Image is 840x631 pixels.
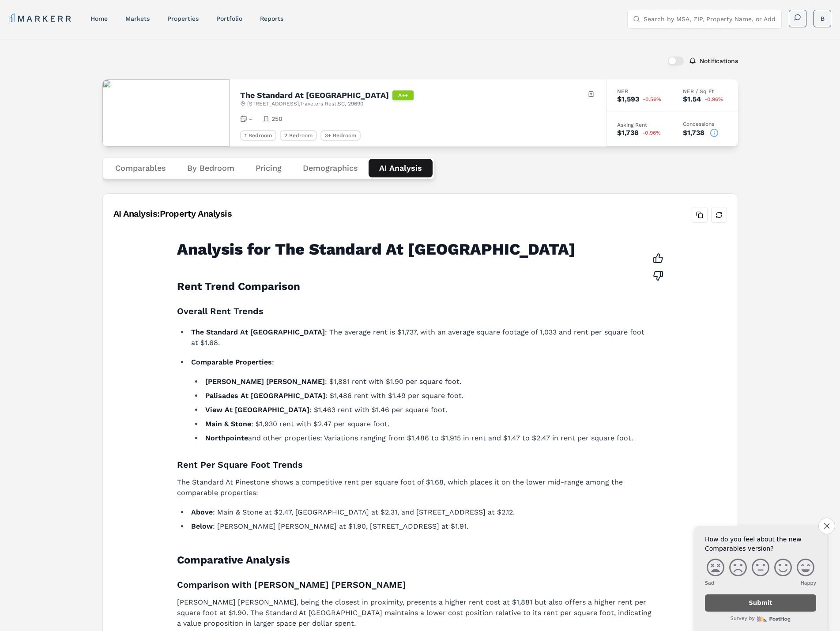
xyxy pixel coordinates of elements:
[203,405,653,415] li: : $1,463 rent with $1.46 per square foot.
[205,391,325,400] strong: Palisades At [GEOGRAPHIC_DATA]
[683,121,727,127] div: Concessions
[245,159,292,177] button: Pricing
[247,100,363,107] span: [STREET_ADDRESS] , Travelers Rest , SC , 29690
[292,159,369,177] button: Demographics
[711,207,727,223] button: Refresh analysis
[188,507,653,518] li: : Main & Stone at $2.47, [GEOGRAPHIC_DATA] at $2.31, and [STREET_ADDRESS] at $2.12.
[617,129,639,136] div: $1,738
[105,159,177,177] button: Comparables
[821,14,825,23] span: B
[113,207,232,220] div: AI Analysis: Property Analysis
[683,89,727,94] div: NER / Sq Ft
[205,434,248,442] strong: Northpointe
[125,15,150,22] a: markets
[191,357,653,368] p: :
[271,114,283,123] span: 250
[177,553,653,567] h2: Comparative Analysis
[392,90,414,100] div: A++
[177,304,653,318] h3: Overall Rent Trends
[191,522,213,530] strong: Below
[240,91,389,99] h2: The Standard At [GEOGRAPHIC_DATA]
[683,129,704,136] div: $1,738
[9,12,73,25] a: MARKERR
[683,96,701,103] div: $1.54
[177,458,653,472] h3: Rent Per Square Foot Trends
[188,521,653,532] li: : [PERSON_NAME] [PERSON_NAME] at $1.90, [STREET_ADDRESS] at $1.91.
[643,97,661,102] span: -0.56%
[280,130,317,141] div: 2 Bedroom
[704,97,723,102] span: -0.96%
[642,130,661,135] span: -0.96%
[90,15,108,22] a: home
[700,58,738,64] label: Notifications
[644,10,776,28] input: Search by MSA, ZIP, Property Name, or Address
[203,433,653,443] li: and other properties: Variations ranging from $1,486 to $1,915 in rent and $1.47 to $2.47 in rent...
[249,114,252,123] span: -
[260,15,283,22] a: reports
[177,279,653,293] h2: Rent Trend Comparison
[216,15,242,22] a: Portfolio
[177,240,653,258] h1: Analysis for The Standard At [GEOGRAPHIC_DATA]
[617,122,661,128] div: Asking Rent
[167,15,199,22] a: properties
[191,328,325,336] strong: The Standard At [GEOGRAPHIC_DATA]
[369,159,433,177] button: AI Analysis
[205,420,251,428] strong: Main & Stone
[203,376,653,387] li: : $1,881 rent with $1.90 per square foot.
[240,130,276,141] div: 1 Bedroom
[814,10,831,27] button: B
[203,419,653,429] li: : $1,930 rent with $2.47 per square foot.
[320,130,361,141] div: 3+ Bedroom
[191,327,653,348] p: : The average rent is $1,737, with an average square footage of 1,033 and rent per square foot at...
[191,508,213,516] strong: Above
[177,578,653,592] h3: Comparison with [PERSON_NAME] [PERSON_NAME]
[203,391,653,401] li: : $1,486 rent with $1.49 per square foot.
[617,89,661,94] div: NER
[177,477,653,498] p: The Standard At Pinestone shows a competitive rent per square foot of $1.68, which places it on t...
[191,358,272,366] strong: Comparable Properties
[692,207,708,223] button: Copy analysis
[617,96,639,103] div: $1,593
[177,597,653,629] p: [PERSON_NAME] [PERSON_NAME], being the closest in proximity, presents a higher rent cost at $1,88...
[205,406,309,414] strong: View At [GEOGRAPHIC_DATA]
[205,377,325,386] strong: [PERSON_NAME] [PERSON_NAME]
[177,159,245,177] button: By Bedroom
